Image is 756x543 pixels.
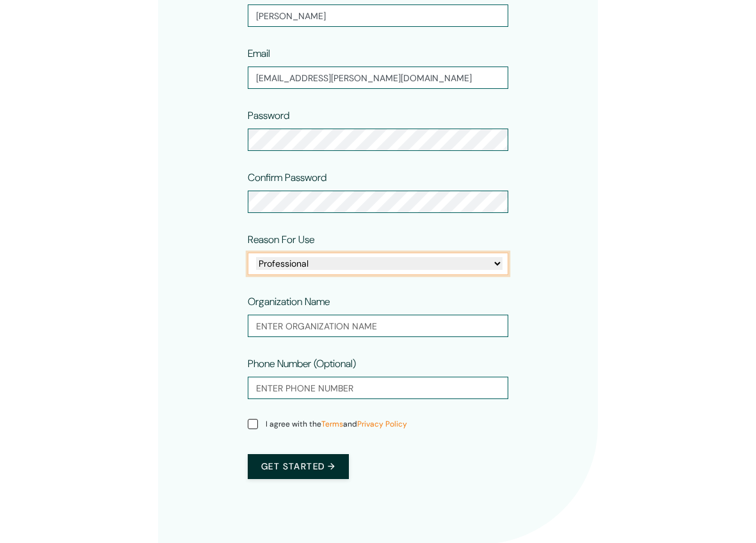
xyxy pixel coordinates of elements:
label: Confirm Password [248,170,326,185]
label: Reason For Use [248,232,314,248]
a: Terms [321,419,343,429]
label: Phone Number (Optional) [248,356,356,372]
label: Password [248,108,289,123]
label: Organization Name [248,294,330,310]
button: Get started → [248,454,349,479]
label: Email [248,46,270,61]
a: Privacy Policy [357,419,407,429]
input: I agree with theTermsandPrivacy Policy [248,419,258,429]
input: Email address [248,67,508,89]
input: Enter organization name [248,315,508,337]
span: I agree with the and [266,418,407,430]
input: Enter phone number [248,377,508,399]
input: Last name [248,4,508,27]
